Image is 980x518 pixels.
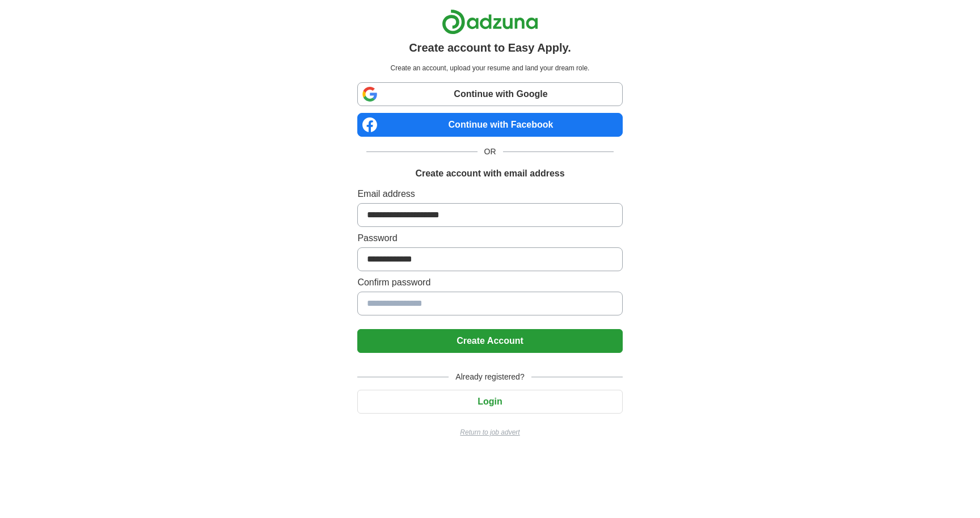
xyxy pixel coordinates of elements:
[415,167,564,180] h1: Create account with email address
[357,113,622,137] a: Continue with Facebook
[357,276,622,289] label: Confirm password
[357,329,622,353] button: Create Account
[409,39,571,56] h1: Create account to Easy Apply.
[357,231,622,245] label: Password
[357,187,622,201] label: Email address
[442,9,538,35] img: Adzuna logo
[449,371,531,383] span: Already registered?
[360,63,620,73] p: Create an account, upload your resume and land your dream role.
[357,390,622,414] button: Login
[357,427,622,437] a: Return to job advert
[357,397,622,406] a: Login
[357,82,622,106] a: Continue with Google
[478,146,503,158] span: OR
